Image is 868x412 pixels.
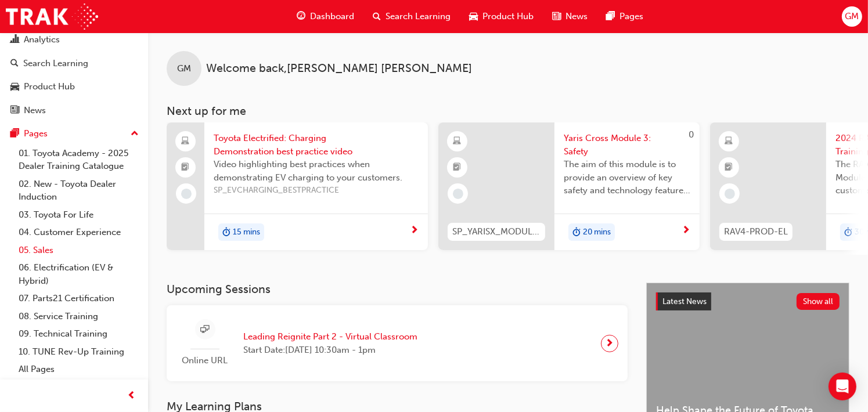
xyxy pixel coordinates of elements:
[287,5,363,28] a: guage-iconDashboard
[177,62,191,75] span: GM
[310,10,354,23] span: Dashboard
[167,122,428,250] a: Toyota Electrified: Charging Demonstration best practice videoVideo highlighting best practices w...
[606,335,614,352] span: next-icon
[148,104,868,118] h3: Next up for me
[572,225,581,240] span: duration-icon
[620,10,643,23] span: Pages
[176,354,234,367] span: Online URL
[10,106,19,116] span: news-icon
[131,127,139,142] span: up-icon
[543,5,597,28] a: news-iconNews
[363,5,460,28] a: search-iconSearch Learning
[10,35,19,45] span: chart-icon
[14,175,143,206] a: 02. New - Toyota Dealer Induction
[724,225,788,238] span: RAV4-PROD-EL
[14,308,143,326] a: 08. Service Training
[656,292,840,311] a: Latest NewsShow all
[10,59,19,69] span: search-icon
[10,129,19,139] span: pages-icon
[182,160,190,175] span: booktick-icon
[24,80,75,93] div: Product Hub
[23,57,88,70] div: Search Learning
[469,9,478,24] span: car-icon
[182,134,190,149] span: laptop-icon
[845,10,859,23] span: GM
[725,134,733,149] span: learningResourceType_ELEARNING-icon
[460,5,543,28] a: car-iconProduct Hub
[181,189,192,199] span: learningRecordVerb_NONE-icon
[14,223,143,241] a: 04. Customer Experience
[167,283,628,296] h3: Upcoming Sessions
[14,206,143,224] a: 03. Toyota For Life
[24,104,46,117] div: News
[682,223,690,241] span: next-icon
[5,123,143,144] button: Pages
[410,223,419,241] span: next-icon
[128,389,136,403] span: prev-icon
[583,226,611,239] span: 20 mins
[842,6,862,27] button: GM
[552,9,561,24] span: news-icon
[14,241,143,259] a: 05. Sales
[797,293,840,310] button: Show all
[453,160,462,175] span: booktick-icon
[14,343,143,361] a: 10. TUNE Rev-Up Training
[564,132,690,158] span: Yaris Cross Module 3: Safety
[14,144,143,175] a: 01. Toyota Academy - 2025 Dealer Training Catalogue
[5,53,143,74] a: Search Learning
[14,360,143,378] a: All Pages
[5,100,143,121] a: News
[214,158,419,184] span: Video highlighting best practices when demonstrating EV charging to your customers.
[243,344,417,357] span: Start Date: [DATE] 10:30am - 1pm
[844,225,852,240] span: duration-icon
[606,9,615,24] span: pages-icon
[829,373,856,400] div: Open Intercom Messenger
[566,10,588,23] span: News
[725,189,735,199] span: learningRecordVerb_NONE-icon
[6,3,98,30] img: Trak
[386,10,451,23] span: Search Learning
[14,259,143,290] a: 06. Electrification (EV & Hybrid)
[5,29,143,50] a: Analytics
[689,129,694,140] span: 0
[297,9,305,24] span: guage-icon
[176,315,618,372] a: Online URLLeading Reignite Part 2 - Virtual ClassroomStart Date:[DATE] 10:30am - 1pm
[453,134,462,149] span: learningResourceType_ELEARNING-icon
[24,33,60,46] div: Analytics
[201,323,210,337] span: sessionType_ONLINE_URL-icon
[725,160,733,175] span: booktick-icon
[662,297,707,306] span: Latest News
[206,62,472,75] span: Welcome back , [PERSON_NAME] [PERSON_NAME]
[438,122,700,250] a: 0SP_YARISX_MODULE_3Yaris Cross Module 3: SafetyThe aim of this module is to provide an overview o...
[24,127,48,140] div: Pages
[597,5,653,28] a: pages-iconPages
[5,76,143,97] a: Product Hub
[243,330,417,344] span: Leading Reignite Part 2 - Virtual Classroom
[214,132,419,158] span: Toyota Electrified: Charging Demonstration best practice video
[233,226,260,239] span: 15 mins
[453,189,463,199] span: learningRecordVerb_NONE-icon
[373,9,381,24] span: search-icon
[214,184,419,197] span: SP_EVCHARGING_BESTPRACTICE
[222,225,230,240] span: duration-icon
[10,82,19,92] span: car-icon
[14,325,143,343] a: 09. Technical Training
[452,225,541,238] span: SP_YARISX_MODULE_3
[564,158,690,197] span: The aim of this module is to provide an overview of key safety and technology features that have ...
[482,10,534,23] span: Product Hub
[14,290,143,308] a: 07. Parts21 Certification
